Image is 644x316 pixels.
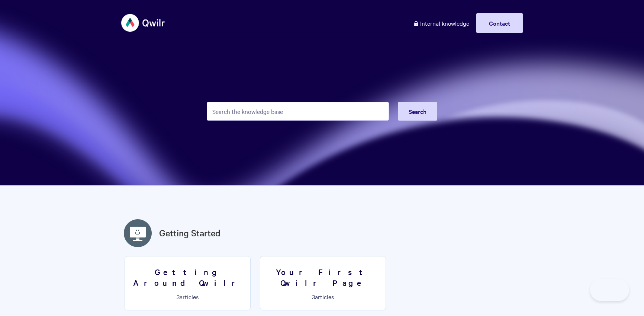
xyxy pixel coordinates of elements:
[265,266,381,288] h3: Your First Qwilr Page
[476,13,523,33] a: Contact
[398,102,437,121] button: Search
[408,13,475,33] a: Internal knowledge
[121,9,165,37] img: Qwilr Help Center
[590,279,629,301] iframe: Toggle Customer Support
[159,226,220,240] a: Getting Started
[129,266,246,288] h3: Getting Around Qwilr
[265,293,381,300] p: articles
[260,256,386,310] a: Your First Qwilr Page 3articles
[125,256,251,310] a: Getting Around Qwilr 3articles
[409,107,426,115] span: Search
[312,293,315,301] span: 3
[207,102,389,121] input: Search the knowledge base
[129,293,246,300] p: articles
[177,293,180,301] span: 3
